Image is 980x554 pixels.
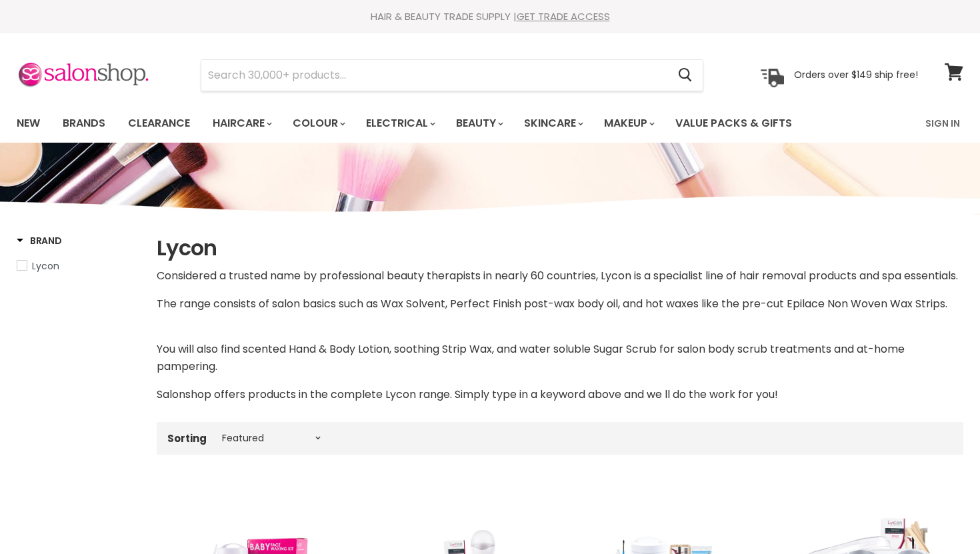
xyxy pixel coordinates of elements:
a: Lycon [17,259,140,273]
a: Value Packs & Gifts [665,109,802,137]
label: Sorting [167,433,207,444]
span: Lycon [32,259,59,273]
a: Colour [283,109,353,137]
div: The range consists of salon basics such as Wax Solvent, Perfect Finish post-wax body oil, and hot... [157,267,963,403]
a: Sign In [917,109,968,137]
a: Makeup [594,109,663,137]
a: Clearance [118,109,200,137]
a: GET TRADE ACCESS [517,9,610,23]
a: Skincare [514,109,591,137]
a: New [7,109,50,137]
h1: Lycon [157,234,963,262]
button: Search [667,60,703,91]
form: Product [201,59,703,91]
a: Haircare [203,109,280,137]
h3: Brand [17,234,62,247]
input: Search [201,60,667,91]
a: Electrical [356,109,443,137]
p: Orders over $149 ship free! [794,69,918,81]
a: Beauty [446,109,511,137]
ul: Main menu [7,104,860,143]
p: Considered a trusted name by professional beauty therapists in nearly 60 countries, Lycon is a sp... [157,267,963,285]
a: Brands [53,109,115,137]
p: You will also find scented Hand & Body Lotion, soothing Strip Wax, and water soluble Sugar Scrub ... [157,341,963,375]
